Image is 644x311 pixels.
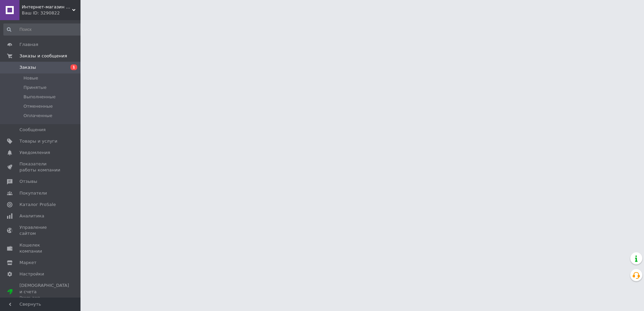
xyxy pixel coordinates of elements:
span: Новые [23,75,38,81]
span: Заказы и сообщения [19,53,67,59]
span: Отзывы [19,178,37,185]
div: Prom топ [19,295,69,301]
span: Товары и услуги [19,138,57,144]
span: Каталог ProSale [19,202,56,208]
span: Кошелек компании [19,242,62,254]
span: Выполненные [23,94,56,100]
span: Управление сайтом [19,224,62,237]
span: Принятые [23,85,47,91]
span: Интернет-магазин Sneakers Boom [22,4,72,10]
input: Поиск [3,23,83,36]
span: Главная [19,42,38,48]
span: Покупатели [19,190,47,196]
span: Заказы [19,64,36,70]
span: Маркет [19,260,37,266]
span: [DEMOGRAPHIC_DATA] и счета [19,282,69,301]
span: Оплаченные [23,113,52,119]
span: 1 [70,64,77,70]
span: Сообщения [19,127,46,133]
span: Аналитика [19,213,44,219]
div: Ваш ID: 3290822 [22,10,80,16]
span: Отмененные [23,103,53,109]
span: Показатели работы компании [19,161,62,173]
span: Настройки [19,271,44,277]
span: Уведомления [19,150,50,156]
